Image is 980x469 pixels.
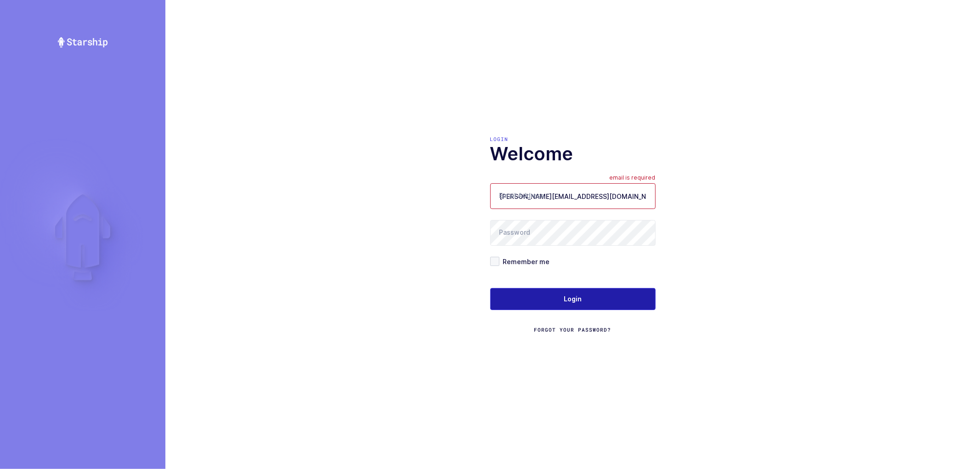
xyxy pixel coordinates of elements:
a: Forgot Your Password? [534,326,612,333]
div: email is required [610,174,656,183]
input: Email Address [490,183,656,209]
span: Remember me [499,257,550,266]
input: Password [490,220,656,246]
h1: Welcome [490,143,656,165]
img: Starship [57,37,108,48]
div: Login [490,136,656,143]
span: Login [564,294,582,304]
button: Login [490,288,656,310]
